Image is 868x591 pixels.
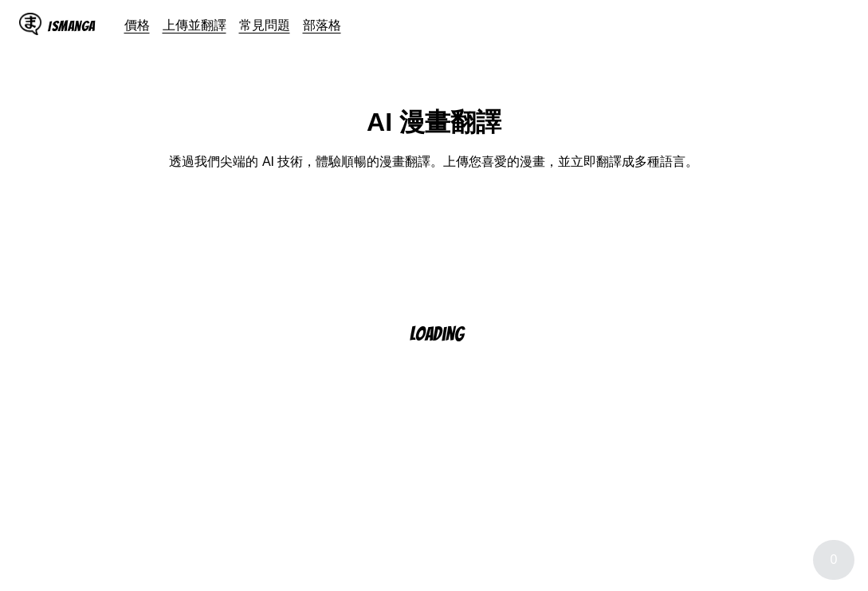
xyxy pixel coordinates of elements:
a: IsManga LogoIsManga [19,13,124,38]
a: 部落格 [303,17,341,33]
div: IsManga [48,18,96,33]
p: Loading [410,324,485,344]
a: 常見問題 [239,17,290,33]
a: 價格 [124,17,150,33]
img: IsManga Logo [19,13,41,35]
p: 透過我們尖端的 AI 技術，體驗順暢的漫畫翻譯。上傳您喜愛的漫畫，並立即翻譯成多種語言。 [169,153,698,171]
a: 上傳並翻譯 [163,17,226,33]
h1: AI 漫畫翻譯 [367,105,501,140]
